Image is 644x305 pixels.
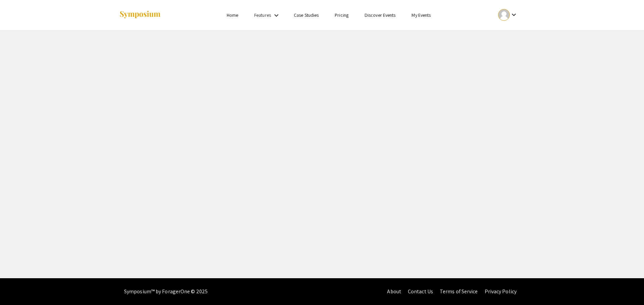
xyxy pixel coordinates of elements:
div: Symposium™ by ForagerOne © 2025 [124,278,208,305]
a: Terms of Service [440,288,478,295]
a: Privacy Policy [485,288,517,295]
mat-icon: Expand account dropdown [510,11,518,19]
a: Discover Events [365,12,396,18]
a: Features [254,12,271,18]
a: Pricing [335,12,348,18]
a: Contact Us [408,288,433,295]
img: Symposium by ForagerOne [119,10,161,19]
a: About [387,288,401,295]
a: Case Studies [294,12,319,18]
button: Expand account dropdown [491,7,525,22]
a: Home [227,12,238,18]
mat-icon: Expand Features list [272,11,280,19]
a: My Events [412,12,431,18]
